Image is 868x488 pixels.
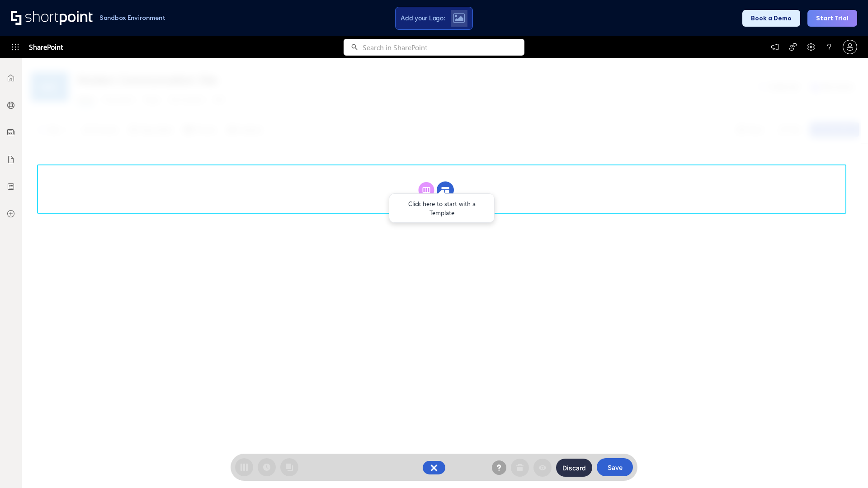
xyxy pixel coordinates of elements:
button: Discard [556,459,592,477]
input: Search in SharePoint [363,39,524,56]
button: Book a Demo [742,10,800,27]
h1: Sandbox Environment [99,15,165,20]
button: Start Trial [807,10,857,27]
iframe: Chat Widget [823,445,868,488]
button: Save [597,458,633,476]
img: Upload logo [453,13,465,23]
span: Add your Logo: [401,14,445,22]
span: SharePoint [29,36,63,58]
